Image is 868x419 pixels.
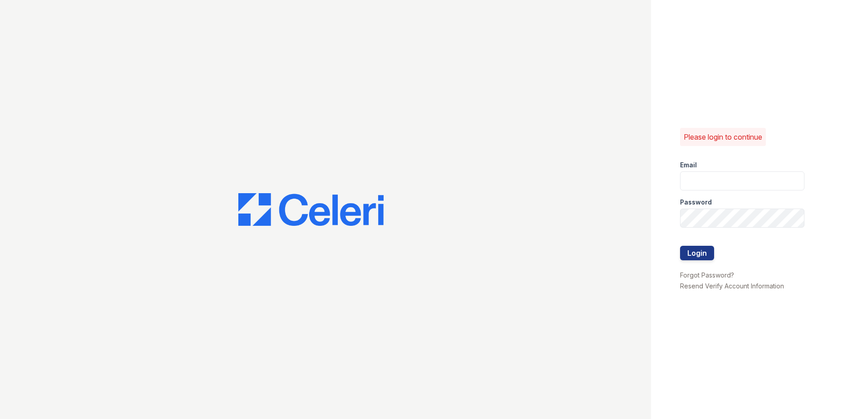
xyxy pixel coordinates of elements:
img: CE_Logo_Blue-a8612792a0a2168367f1c8372b55b34899dd931a85d93a1a3d3e32e68fde9ad4.png [238,193,384,226]
p: Please login to continue [684,132,762,142]
label: Password [680,198,712,207]
a: Forgot Password? [680,271,734,279]
label: Email [680,161,697,170]
button: Login [680,246,714,260]
a: Resend Verify Account Information [680,282,784,290]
